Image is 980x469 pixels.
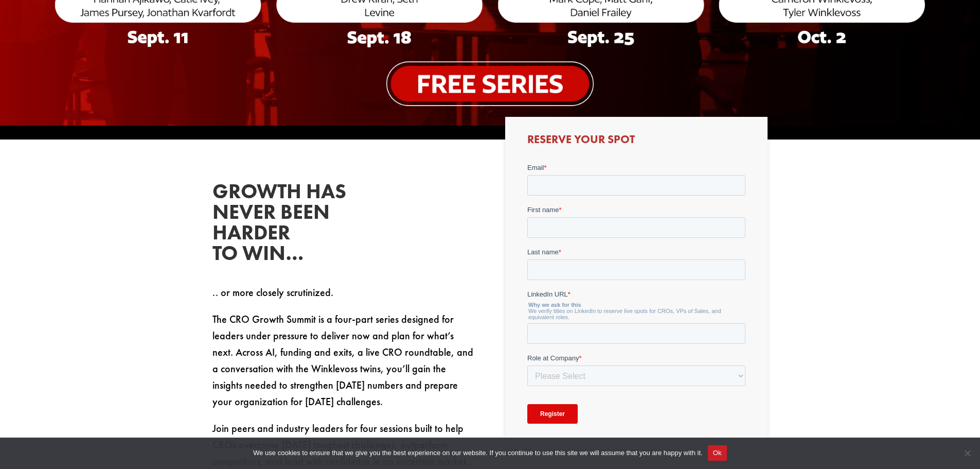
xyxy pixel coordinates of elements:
[527,163,745,432] iframe: Form 0
[527,134,745,150] h3: Reserve Your Spot
[253,448,702,458] span: We use cookies to ensure that we give you the best experience on our website. If you continue to ...
[212,312,473,408] span: The CRO Growth Summit is a four-part series designed for leaders under pressure to deliver now an...
[962,448,972,458] span: No
[212,181,367,269] h2: Growth has never been harder to win…
[212,286,333,299] span: .. or more closely scrutinized.
[708,445,727,461] button: Ok
[212,422,469,468] span: Join peers and industry leaders for four sessions built to help CROs overcome [DATE] toughest cha...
